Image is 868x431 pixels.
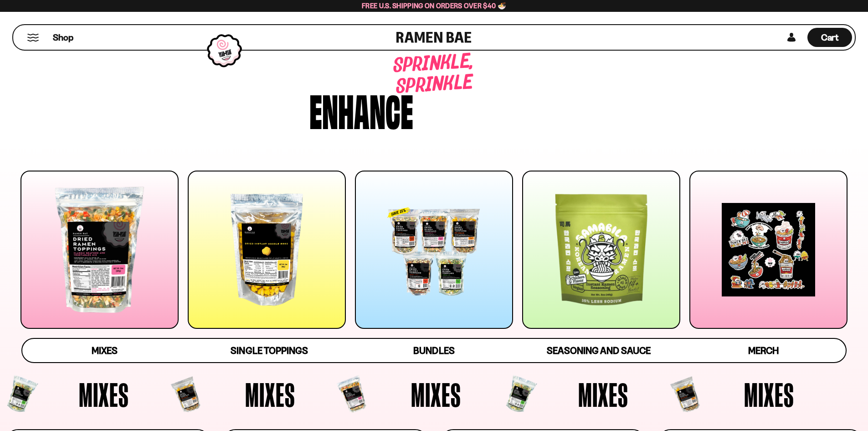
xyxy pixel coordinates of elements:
[821,32,839,43] span: Cart
[245,378,295,411] span: Mixes
[22,339,187,362] a: Mixes
[79,378,129,411] span: Mixes
[748,345,779,356] span: Merch
[362,1,506,10] span: Free U.S. Shipping on Orders over $40 🍜
[681,339,846,362] a: Merch
[516,339,681,362] a: Seasoning and Sauce
[352,339,516,362] a: Bundles
[411,378,461,411] span: Mixes
[187,339,351,362] a: Single Toppings
[53,28,73,47] a: Shop
[309,88,413,131] div: Enhance
[744,378,794,411] span: Mixes
[27,34,39,42] button: Mobile Menu Trigger
[807,25,852,50] div: Cart
[231,345,308,356] span: Single Toppings
[53,31,73,44] span: Shop
[578,378,628,411] span: Mixes
[92,345,118,356] span: Mixes
[547,345,650,356] span: Seasoning and Sauce
[413,345,454,356] span: Bundles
